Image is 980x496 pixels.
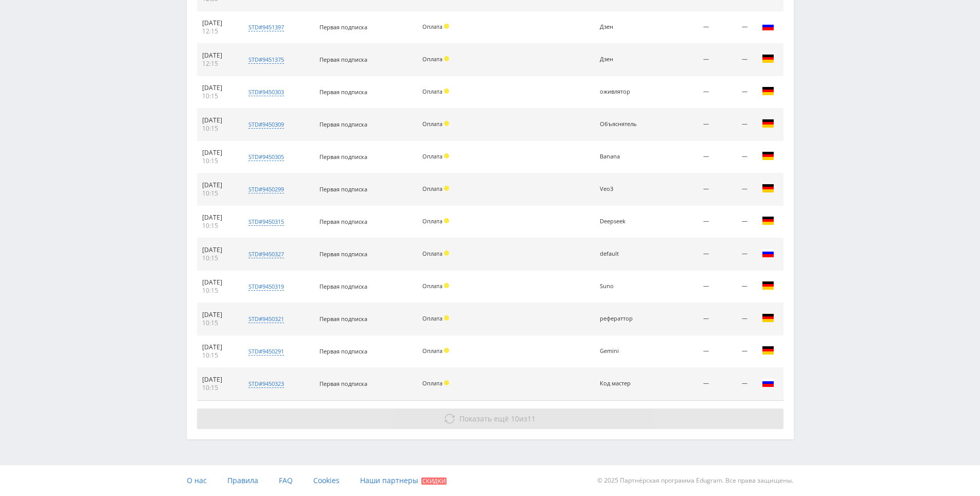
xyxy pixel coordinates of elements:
span: Холд [444,348,449,353]
a: О нас [187,465,207,496]
td: — [714,368,753,400]
div: std#9450309 [248,120,284,129]
div: 10:15 [202,287,234,295]
div: default [600,251,646,257]
span: О нас [187,475,207,485]
span: FAQ [279,475,293,485]
div: [DATE] [202,278,234,287]
a: Правила [227,465,258,496]
span: Оплата [422,347,442,355]
div: Дзен [600,56,646,63]
div: рефераттор [600,315,646,322]
div: Код мастер [600,380,646,387]
img: rus.png [762,377,774,389]
span: Оплата [422,23,442,30]
td: — [660,173,714,206]
span: Оплата [422,217,442,225]
div: 10:15 [202,92,234,100]
span: Первая подписка [319,347,367,355]
img: deu.png [762,312,774,324]
span: Холд [444,186,449,191]
img: deu.png [762,279,774,292]
span: из [459,414,536,423]
div: [DATE] [202,19,234,27]
td: — [714,173,753,206]
div: Deepseek [600,218,646,225]
span: 10 [511,414,519,423]
img: deu.png [762,344,774,357]
img: deu.png [762,182,774,194]
div: std#9450305 [248,153,284,161]
div: 12:15 [202,60,234,68]
img: rus.png [762,20,774,32]
td: — [660,303,714,335]
span: 11 [527,414,536,423]
span: Холд [444,380,449,385]
img: deu.png [762,52,774,65]
a: Cookies [313,465,340,496]
td: — [714,109,753,141]
div: Объяснятель [600,121,646,128]
span: Холд [444,24,449,29]
td: — [714,206,753,238]
td: — [660,271,714,303]
div: 10:15 [202,157,234,165]
div: Gemini [600,348,646,355]
span: Оплата [422,55,442,63]
span: Оплата [422,152,442,160]
span: Холд [444,218,449,223]
div: Suno [600,283,646,290]
span: Холд [444,283,449,288]
div: Banana [600,153,646,160]
div: [DATE] [202,84,234,92]
div: [DATE] [202,181,234,189]
span: Первая подписка [319,315,367,323]
td: — [714,141,753,173]
span: Cookies [313,475,340,485]
td: — [660,109,714,141]
div: std#9450327 [248,250,284,258]
td: — [714,11,753,44]
span: Оплата [422,250,442,257]
div: std#9450291 [248,347,284,356]
div: 10:15 [202,254,234,262]
div: std#9450303 [248,88,284,96]
div: [DATE] [202,214,234,222]
div: [DATE] [202,51,234,60]
div: Veo3 [600,186,646,192]
div: оживлятор [600,88,646,95]
div: [DATE] [202,246,234,254]
div: std#9451375 [248,56,284,64]
span: Первая подписка [319,282,367,290]
span: Первая подписка [319,153,367,161]
div: © 2025 Партнёрская программа Edugram. Все права защищены. [495,465,793,496]
span: Первая подписка [319,380,367,387]
div: [DATE] [202,311,234,319]
span: Оплата [422,314,442,322]
div: 10:15 [202,125,234,133]
td: — [714,303,753,335]
div: Дзен [600,24,646,30]
span: Холд [444,56,449,61]
td: — [660,238,714,271]
div: std#9450323 [248,380,284,388]
td: — [714,44,753,76]
span: Первая подписка [319,23,367,31]
span: Оплата [422,120,442,128]
td: — [660,206,714,238]
td: — [660,11,714,44]
td: — [660,141,714,173]
span: Правила [227,475,258,485]
img: deu.png [762,85,774,97]
span: Первая подписка [319,120,367,128]
div: std#9451397 [248,23,284,31]
div: std#9450299 [248,185,284,193]
span: Первая подписка [319,218,367,225]
img: rus.png [762,247,774,259]
div: [DATE] [202,116,234,125]
td: — [714,335,753,368]
span: Холд [444,121,449,126]
div: [DATE] [202,343,234,351]
span: Наши партнеры [360,475,418,485]
div: std#9450315 [248,218,284,226]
